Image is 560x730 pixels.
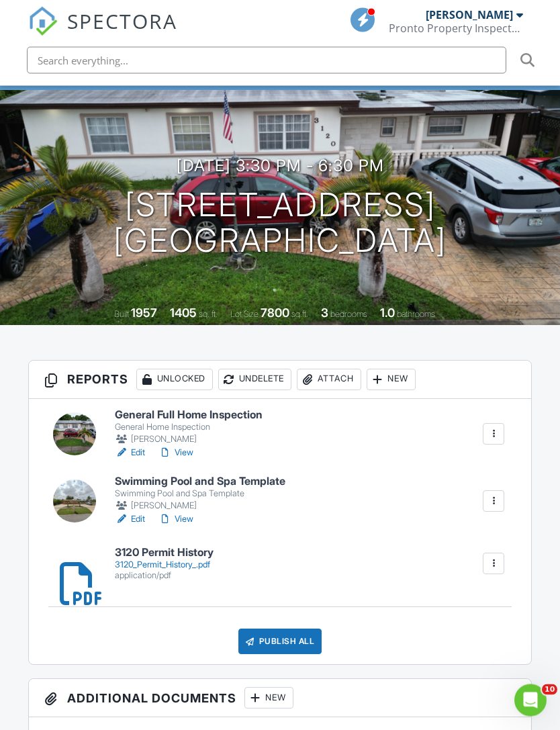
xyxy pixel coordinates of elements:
[261,306,289,320] div: 7800
[115,489,285,500] div: Swimming Pool and Spa Template
[28,18,177,46] a: SPECTORA
[330,310,367,320] span: bedrooms
[177,157,384,175] h3: [DATE] 3:30 pm - 6:30 pm
[380,306,395,320] div: 1.0
[367,369,416,391] div: New
[114,310,129,320] span: Built
[29,680,532,718] h3: Additional Documents
[136,369,213,391] div: Unlocked
[397,310,435,320] span: bathrooms
[115,433,263,447] div: [PERSON_NAME]
[158,447,193,460] a: View
[321,306,328,320] div: 3
[115,410,263,422] h6: General Full Home Inspection
[426,8,513,21] div: [PERSON_NAME]
[389,21,523,35] div: Pronto Property Inspectors
[115,500,285,513] div: [PERSON_NAME]
[115,476,285,513] a: Swimming Pool and Spa Template Swimming Pool and Spa Template [PERSON_NAME]
[115,476,285,488] h6: Swimming Pool and Spa Template
[115,447,145,460] a: Edit
[28,7,58,36] img: The Best Home Inspection Software - Spectora
[67,7,177,35] span: SPECTORA
[115,560,214,571] div: 3120_Permit_History_.pdf
[29,361,532,400] h3: Reports
[115,547,214,582] a: 3120 Permit History 3120_Permit_History_.pdf application/pdf
[218,369,291,391] div: Undelete
[291,310,308,320] span: sq.ft.
[238,629,322,655] div: Publish All
[131,306,157,320] div: 1957
[170,306,197,320] div: 1405
[115,422,263,433] div: General Home Inspection
[297,369,361,391] div: Attach
[115,547,214,559] h6: 3120 Permit History
[230,310,259,320] span: Lot Size
[199,310,218,320] span: sq. ft.
[115,571,214,582] div: application/pdf
[244,688,293,709] div: New
[113,188,447,259] h1: [STREET_ADDRESS] [GEOGRAPHIC_DATA]
[542,684,557,695] span: 10
[115,410,263,447] a: General Full Home Inspection General Home Inspection [PERSON_NAME]
[115,513,145,527] a: Edit
[27,47,506,74] input: Search everything...
[514,684,547,717] iframe: Intercom live chat
[158,513,193,527] a: View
